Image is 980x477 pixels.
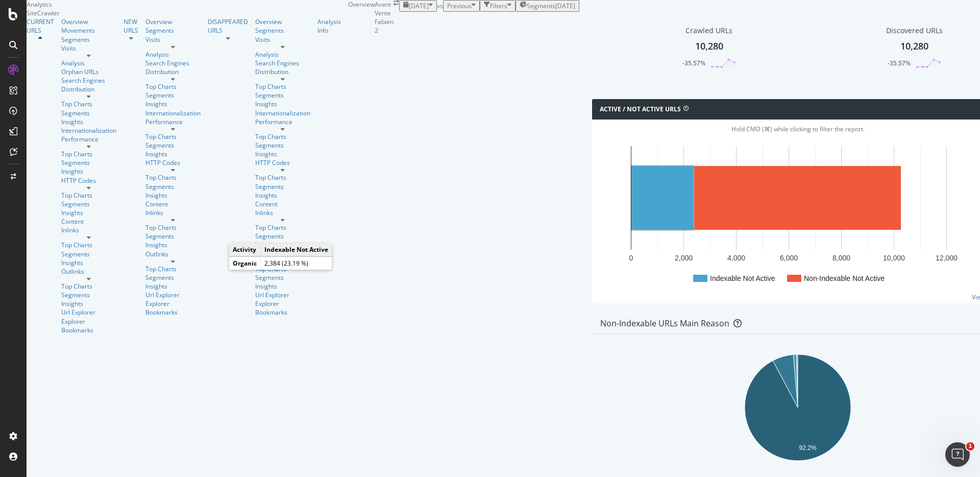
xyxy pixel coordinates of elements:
[255,17,310,26] div: Overview
[888,59,911,67] div: -35.57%
[61,250,116,258] a: Segments
[61,299,116,308] div: Insights
[255,35,310,44] div: Visits
[255,117,310,126] a: Performance
[61,267,116,276] a: Outlinks
[682,59,705,67] div: -35.57%
[61,317,116,335] div: Explorer Bookmarks
[255,282,310,291] a: Insights
[61,44,116,53] div: Visits
[61,291,116,299] a: Segments
[229,243,261,256] td: Activity
[255,109,310,117] a: Internationalization
[145,241,201,249] div: Insights
[61,191,116,200] a: Top Charts
[61,109,116,117] div: Segments
[61,100,116,108] a: Top Charts
[945,442,970,467] iframe: Intercom live chat
[145,191,201,200] a: Insights
[145,299,201,317] a: Explorer Bookmarks
[61,200,116,208] a: Segments
[437,2,443,10] span: vs
[145,132,201,141] a: Top Charts
[900,40,928,53] div: 10,280
[255,200,310,208] div: Content
[61,258,116,267] a: Insights
[255,50,310,59] div: Analysis
[936,254,958,262] text: 12,000
[255,100,310,108] div: Insights
[255,299,310,317] div: Explorer Bookmarks
[255,182,310,191] div: Segments
[145,67,201,76] a: Distribution
[145,82,201,91] div: Top Charts
[61,241,116,249] div: Top Charts
[27,17,54,35] div: CURRENT URLS
[61,282,116,291] div: Top Charts
[61,158,116,167] a: Segments
[61,59,116,67] a: Analysis
[255,291,310,299] a: Url Explorer
[145,158,201,167] a: HTTP Codes
[255,273,310,282] a: Segments
[255,158,310,167] a: HTTP Codes
[145,109,201,117] a: Internationalization
[255,241,310,249] a: Insights
[61,150,116,158] div: Top Charts
[255,150,310,158] a: Insights
[145,223,201,232] div: Top Charts
[61,308,116,317] div: Url Explorer
[145,208,201,217] a: Inlinks
[145,200,201,208] div: Content
[255,232,310,241] a: Segments
[61,35,116,44] a: Segments
[780,254,798,262] text: 6,000
[255,26,310,35] a: Segments
[27,9,348,17] div: SiteCrawler
[145,265,201,273] a: Top Charts
[317,17,341,35] a: Analysis Info
[145,232,201,241] div: Segments
[145,17,201,26] a: Overview
[145,182,201,191] a: Segments
[61,17,116,26] a: Overview
[61,226,116,234] a: Inlinks
[145,141,201,150] div: Segments
[731,125,865,133] span: Hold CMD (⌘) while clicking to filter the report.
[255,208,310,217] a: Inlinks
[727,254,745,262] text: 4,000
[61,135,116,144] a: Performance
[145,91,201,100] div: Segments
[61,176,116,185] a: HTTP Codes
[255,173,310,182] div: Top Charts
[145,250,201,258] a: Outlinks
[61,167,116,176] a: Insights
[145,26,201,35] div: Segments
[61,76,105,85] a: Search Engines
[555,2,575,10] div: [DATE]
[255,132,310,141] a: Top Charts
[145,173,201,182] a: Top Charts
[255,91,310,100] div: Segments
[145,291,201,299] a: Url Explorer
